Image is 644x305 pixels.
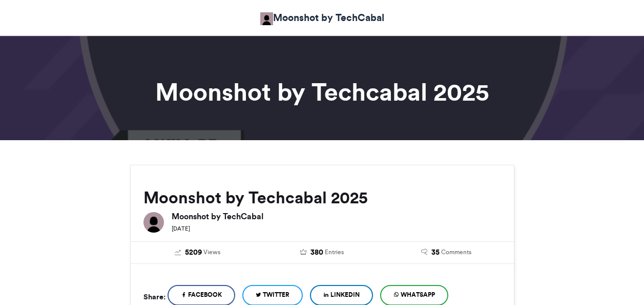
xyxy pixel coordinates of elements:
span: 5209 [185,247,202,258]
h6: Moonshot by TechCabal [172,212,501,220]
span: Entries [325,247,344,257]
span: Views [203,247,220,257]
img: Moonshot by TechCabal [143,212,164,233]
span: Comments [441,247,471,257]
img: Moonshot by TechCabal [260,12,273,25]
span: 380 [310,247,323,258]
h5: Share: [143,290,165,303]
span: Facebook [188,290,222,299]
a: Moonshot by TechCabal [260,10,384,25]
a: 380 Entries [267,247,377,258]
h1: Moonshot by Techcabal 2025 [38,80,607,104]
a: 5209 Views [143,247,253,258]
span: WhatsApp [401,290,435,299]
span: LinkedIn [330,290,360,299]
span: 35 [431,247,440,258]
small: [DATE] [172,225,190,232]
span: Twitter [263,290,289,299]
a: 35 Comments [392,247,501,258]
h2: Moonshot by Techcabal 2025 [143,188,501,207]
